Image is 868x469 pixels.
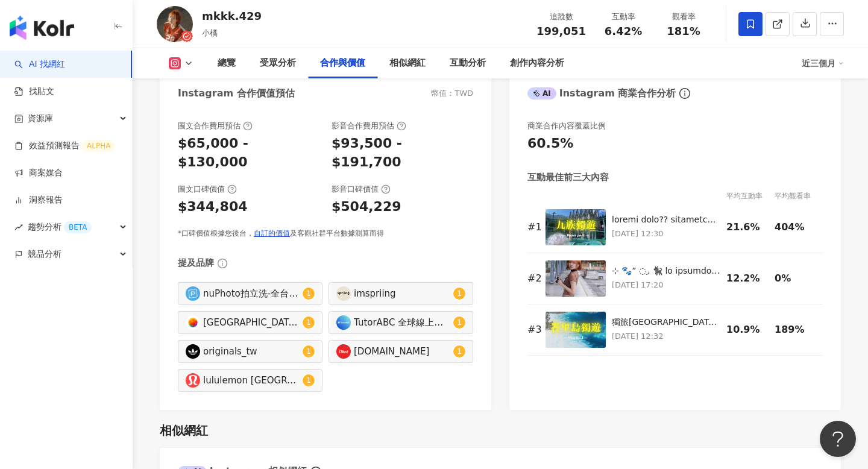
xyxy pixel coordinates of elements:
div: 互動率 [600,11,646,23]
div: 平均觀看率 [775,190,823,202]
div: 商業合作內容覆蓋比例 [527,121,606,131]
div: Instagram 合作價值預估 [178,87,295,100]
div: lululemon [GEOGRAPHIC_DATA]|lululemontw [203,374,300,387]
span: 181% [667,25,700,37]
p: [DATE] 17:20 [612,279,720,292]
a: 洞察報告 [14,194,63,206]
span: 1 [457,347,462,356]
span: 6.42% [605,25,642,37]
div: $344,804 [178,198,248,216]
div: 相似網紅 [389,56,426,71]
div: nuPhoto拍立洗-全台最大無框畫、沖洗照片APP [203,287,300,300]
span: info-circle [678,86,692,101]
div: [GEOGRAPHIC_DATA]|[GEOGRAPHIC_DATA] Open Possible|taiwanmobile_official [203,316,300,329]
div: 互動分析 [450,56,486,71]
div: 觀看率 [661,11,706,23]
div: BETA [64,221,92,233]
div: 影音口碑價值 [332,184,391,195]
span: 資源庫 [28,105,53,132]
span: 1 [306,318,311,327]
img: logo [10,16,74,40]
div: ⊹ 🐾” ◌◞ 🐈‍⬛ lo ipsumdo⊹ sitametcoNsect adipiscin+elitsed🥹 (doeiusmodt...) incididun(?) utlaBore E... [612,265,720,277]
span: 1 [306,376,311,385]
p: [DATE] 12:30 [612,227,720,241]
span: 1 [457,318,462,327]
sup: 1 [303,374,315,386]
div: *口碑價值根據您後台， 及客觀社群平台數據測算而得 [178,228,473,239]
sup: 1 [453,316,465,329]
sup: 1 [303,288,315,300]
div: $504,229 [332,198,401,216]
div: imspriing [354,287,450,300]
a: searchAI 找網紅 [14,58,65,71]
div: [DOMAIN_NAME] [354,345,450,358]
div: 互動最佳前三大內容 [527,171,609,184]
div: 圖文合作費用預估 [178,121,253,131]
img: KOL Avatar [336,286,351,301]
div: originals_tw [203,345,300,358]
div: 合作與價值 [320,56,365,71]
div: Instagram 商業合作分析 [527,87,676,100]
div: TutorABC 全球線上教育領導品牌 [354,316,450,329]
div: 404% [775,221,817,234]
span: info-circle [216,257,229,270]
div: 60.5% [527,134,573,153]
sup: 1 [453,345,465,357]
span: 競品分析 [28,241,61,268]
img: ⊹ 🐾” ◌◞ 🐈‍⬛ 𓂂𓏸 橘の小心得分享⊹ 最近越來越常出遊拍Vlog後 一直在找能扛下影片+拍照的全能相機🥹 (因為包包器材越來越重...) 藏不住先用快樂的偶(?) 展示拿到Sony Z... [546,260,606,297]
div: 影音合作費用預估 [332,121,406,131]
sup: 1 [303,316,315,329]
div: 近三個月 [802,54,844,73]
div: mkkk.429 [202,8,262,24]
div: 創作內容分析 [510,56,564,71]
img: KOL Avatar [186,344,200,359]
div: 幣值：TWD [431,88,473,99]
div: # 3 [527,323,539,336]
a: 自訂的價值 [254,229,290,238]
div: 總覽 [218,56,236,71]
div: 平均互動率 [726,190,775,202]
img: KOL Avatar [157,6,193,42]
img: KOL Avatar [186,286,200,301]
img: KOL Avatar [336,344,351,359]
div: 圖文口碑價值 [178,184,237,195]
div: 21.6% [726,221,769,234]
div: 受眾分析 [260,56,296,71]
a: 找貼文 [14,86,54,98]
span: 1 [457,289,462,298]
img: KOL Avatar [336,315,351,330]
span: 小橘 [202,28,218,37]
div: 10.9% [726,323,769,336]
a: 效益預測報告ALPHA [14,140,115,152]
div: loremi dolo?? sitametconsect adipisci(elitseddo) eiu、temp、inc utlaboreet!! doloremag😍aliquaen adm... [612,214,720,226]
div: $93,500 - $191,700 [332,134,473,172]
img: 不小心就獨旅 遊樂園了?? 直接解鎖孤獨等級前三名哈哈哈 但我玩得很開心餒(好容易自娛自樂的人) 大漩渦、無敵艦隊、水戰船 這些經典一定要玩的吧!! 個人是都不怕的那種😍但玩起來還是很爽 還感謝... [546,209,606,245]
p: [DATE] 12:32 [612,330,720,343]
div: 提及品牌 [178,257,214,269]
div: 獨旅[GEOGRAPHIC_DATA] 順便解鎖高空彈跳一下 📍 Extreme [PERSON_NAME] Bali 是在[GEOGRAPHIC_DATA]的[GEOGRAPHIC_DATA]... [612,316,720,329]
div: AI [527,87,556,99]
div: 189% [775,323,817,336]
sup: 1 [303,345,315,357]
iframe: Help Scout Beacon - Open [820,421,856,457]
div: $65,000 - $130,000 [178,134,319,172]
div: # 1 [527,221,539,234]
span: rise [14,223,23,231]
span: 趨勢分析 [28,213,92,241]
div: 0% [775,272,817,285]
sup: 1 [453,288,465,300]
div: 相似網紅 [160,422,208,439]
div: # 2 [527,272,539,285]
span: 1 [306,289,311,298]
div: 追蹤數 [536,11,586,23]
img: KOL Avatar [186,373,200,388]
span: 199,051 [536,25,586,37]
img: 獨旅峇里島 順便解鎖高空彈跳一下 📍 Extreme Park Bali 是在Bali的佩尼達島喔(要坐船過去) 官網直接跟他們預約就好啦～切記提早到!!!! 不然就會像我一樣 直接變現場號等超... [546,312,606,348]
div: 12.2% [726,272,769,285]
img: KOL Avatar [186,315,200,330]
span: 1 [306,347,311,356]
a: 商案媒合 [14,167,63,179]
